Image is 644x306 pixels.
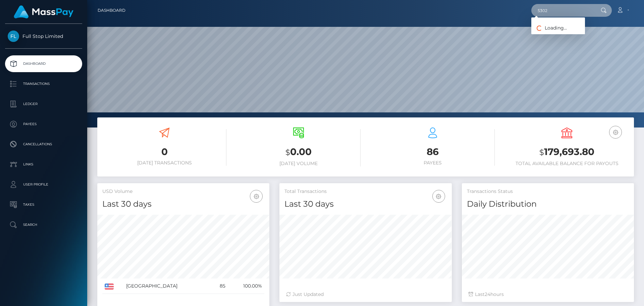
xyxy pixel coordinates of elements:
p: Cancellations [8,139,79,149]
td: 100.00% [228,278,265,294]
span: Loading... [531,25,567,31]
p: Payees [8,119,79,129]
h6: Payees [371,160,495,166]
p: Dashboard [8,59,79,69]
h6: Total Available Balance for Payouts [505,161,629,166]
small: $ [539,148,544,157]
p: Links [8,159,79,169]
a: Links [5,156,82,173]
td: 85 [211,278,227,294]
a: Dashboard [5,55,82,72]
img: US.png [105,284,114,290]
h6: [DATE] Transactions [102,160,226,166]
h6: [DATE] Volume [236,161,361,166]
h4: Last 30 days [284,198,446,210]
h3: 86 [371,145,495,158]
img: MassPay Logo [14,5,73,18]
img: Full Stop Limited [8,31,19,42]
div: Last hours [469,291,627,298]
a: Search [5,216,82,233]
h3: 0 [102,145,226,158]
span: 24 [485,291,490,297]
h4: Daily Distribution [467,198,629,210]
a: Dashboard [98,3,125,17]
p: Search [8,220,79,230]
a: Taxes [5,196,82,213]
h3: 0.00 [236,145,361,159]
p: Ledger [8,99,79,109]
p: User Profile [8,180,79,190]
p: Taxes [8,200,79,210]
a: User Profile [5,176,82,193]
h4: Last 30 days [102,198,264,210]
a: Payees [5,116,82,133]
span: Full Stop Limited [5,33,82,39]
h5: Transactions Status [467,188,629,195]
td: [GEOGRAPHIC_DATA] [124,278,211,294]
p: Transactions [8,79,79,89]
a: Cancellations [5,136,82,153]
h3: 179,693.80 [505,145,629,159]
h5: Total Transactions [284,188,446,195]
small: $ [285,148,290,157]
a: Transactions [5,75,82,92]
h5: USD Volume [102,188,264,195]
input: Search... [531,4,594,17]
div: Just Updated [286,291,445,298]
a: Ledger [5,96,82,112]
